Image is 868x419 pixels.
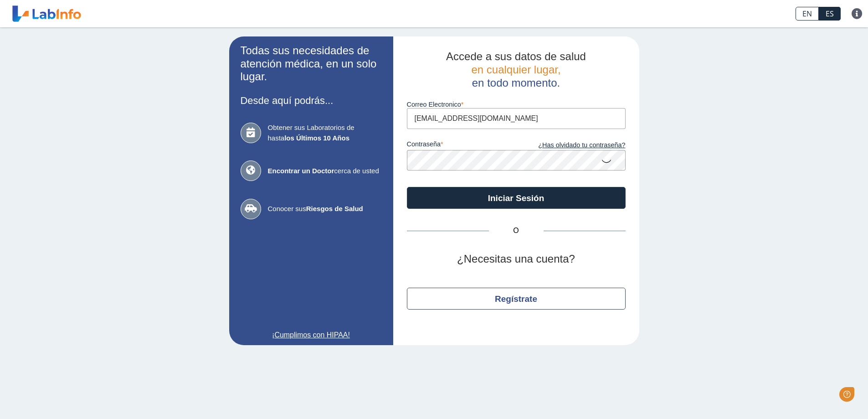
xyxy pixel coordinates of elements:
[268,166,382,176] span: cerca de usted
[446,50,586,62] span: Accede a sus datos de salud
[407,187,626,209] button: Iniciar Sesión
[787,383,858,409] iframe: Help widget launcher
[241,95,382,106] h3: Desde aquí podrás...
[241,44,382,83] h2: Todas sus necesidades de atención médica, en un solo lugar.
[471,63,560,76] span: en cualquier lugar,
[819,7,841,21] a: ES
[407,288,626,310] button: Regístrate
[241,330,382,341] a: ¡Cumplimos con HIPAA!
[306,205,363,212] b: Riesgos de Salud
[516,140,626,150] a: ¿Has olvidado tu contraseña?
[407,101,626,108] label: Correo Electronico
[268,167,334,175] b: Encontrar un Doctor
[407,253,626,266] h2: ¿Necesitas una cuenta?
[489,225,544,236] span: O
[284,134,349,142] b: los Últimos 10 Años
[796,7,819,21] a: EN
[268,123,382,143] span: Obtener sus Laboratorios de hasta
[268,204,382,214] span: Conocer sus
[472,77,560,89] span: en todo momento.
[407,140,516,150] label: contraseña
